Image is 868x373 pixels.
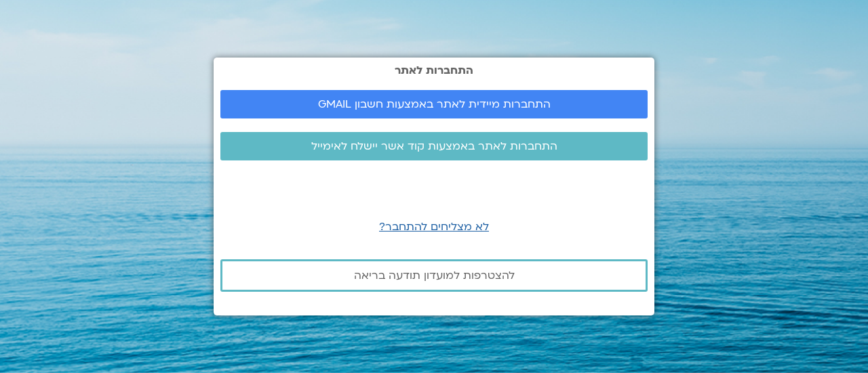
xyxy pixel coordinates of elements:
[220,90,648,118] a: התחברות מיידית לאתר באמצעות חשבון GMAIL
[379,219,489,234] a: לא מצליחים להתחבר?
[318,98,551,110] span: התחברות מיידית לאתר באמצעות חשבון GMAIL
[354,269,515,282] span: להצטרפות למועדון תודעה בריאה
[311,140,557,152] span: התחברות לאתר באמצעות קוד אשר יישלח לאימייל
[220,64,648,76] h2: התחברות לאתר
[220,259,648,292] a: להצטרפות למועדון תודעה בריאה
[220,132,648,160] a: התחברות לאתר באמצעות קוד אשר יישלח לאימייל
